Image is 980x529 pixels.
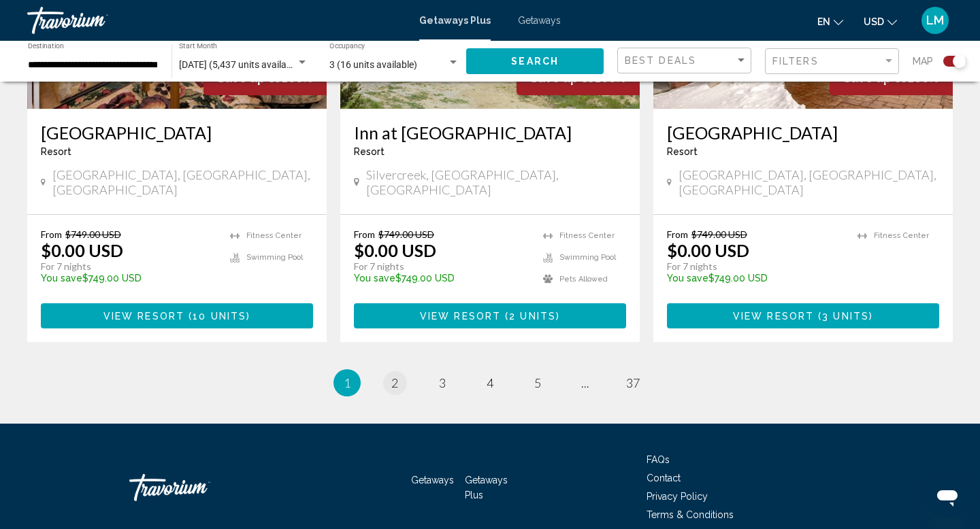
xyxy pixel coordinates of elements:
[625,55,747,67] mat-select: Sort by
[354,146,385,157] span: Resort
[41,260,216,273] p: For 7 nights
[559,253,616,262] span: Swimming Pool
[559,275,608,284] span: Pets Allowed
[917,6,953,35] button: User Menu
[193,311,246,322] span: 10 units
[179,59,302,70] span: [DATE] (5,437 units available)
[41,228,62,240] span: From
[439,375,446,390] span: 3
[378,228,434,240] span: $749.00 USD
[487,375,493,390] span: 4
[419,15,491,26] a: Getaways Plus
[354,303,626,328] button: View Resort(2 units)
[501,311,560,322] span: ( )
[41,273,82,284] span: You save
[667,260,844,273] p: For 7 nights
[772,56,819,67] span: Filters
[581,375,589,390] span: ...
[41,122,313,143] a: [GEOGRAPHIC_DATA]
[667,122,939,143] a: [GEOGRAPHIC_DATA]
[420,311,501,322] span: View Resort
[913,52,933,71] span: Map
[27,7,406,34] a: Travorium
[814,311,873,322] span: ( )
[926,475,969,518] iframe: Кнопка запуска окна обмена сообщениями
[329,59,417,70] span: 3 (16 units available)
[41,240,123,260] p: $0.00 USD
[103,311,184,322] span: View Resort
[41,303,313,328] button: View Resort(10 units)
[817,12,843,31] button: Change language
[184,311,250,322] span: ( )
[466,48,604,73] button: Search
[511,56,559,67] span: Search
[366,167,626,197] span: Silvercreek, [GEOGRAPHIC_DATA], [GEOGRAPHIC_DATA]
[27,369,953,396] ul: Pagination
[411,475,454,485] a: Getaways
[354,260,529,273] p: For 7 nights
[667,273,708,284] span: You save
[864,16,884,27] span: USD
[647,454,670,465] a: FAQs
[667,146,698,157] span: Resort
[246,231,301,240] span: Fitness Center
[817,16,830,27] span: en
[354,228,375,240] span: From
[41,146,71,157] span: Resort
[647,473,681,483] a: Contact
[679,167,939,197] span: [GEOGRAPHIC_DATA], [GEOGRAPHIC_DATA], [GEOGRAPHIC_DATA]
[246,253,303,262] span: Swimming Pool
[354,240,436,260] p: $0.00 USD
[691,228,747,240] span: $749.00 USD
[667,273,844,284] p: $749.00 USD
[354,273,529,284] p: $749.00 USD
[625,55,696,66] span: Best Deals
[509,311,556,322] span: 2 units
[667,228,688,240] span: From
[354,273,395,284] span: You save
[465,475,508,500] a: Getaways Plus
[129,467,265,508] a: Travorium
[518,15,561,26] a: Getaways
[864,12,897,31] button: Change currency
[41,273,216,284] p: $749.00 USD
[534,375,541,390] span: 5
[559,231,615,240] span: Fitness Center
[65,228,121,240] span: $749.00 USD
[667,303,939,328] button: View Resort(3 units)
[391,375,398,390] span: 2
[926,14,944,27] span: LM
[822,311,869,322] span: 3 units
[874,231,929,240] span: Fitness Center
[647,509,734,520] a: Terms & Conditions
[626,375,640,390] span: 37
[344,375,350,390] span: 1
[647,491,708,502] a: Privacy Policy
[765,48,899,75] button: Filter
[52,167,313,197] span: [GEOGRAPHIC_DATA], [GEOGRAPHIC_DATA], [GEOGRAPHIC_DATA]
[733,311,814,322] span: View Resort
[667,240,749,260] p: $0.00 USD
[354,122,626,143] a: Inn at [GEOGRAPHIC_DATA]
